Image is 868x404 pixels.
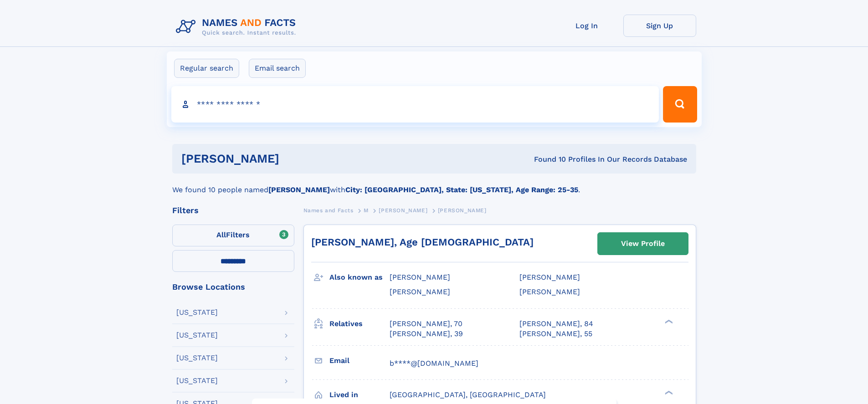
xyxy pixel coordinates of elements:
[598,233,688,255] a: View Profile
[329,316,390,332] h3: Relatives
[181,153,407,164] h1: [PERSON_NAME]
[390,390,546,399] span: [GEOGRAPHIC_DATA], [GEOGRAPHIC_DATA]
[329,353,390,368] h3: Email
[345,185,578,194] b: City: [GEOGRAPHIC_DATA], State: [US_STATE], Age Range: 25-35
[176,354,218,362] div: [US_STATE]
[174,59,239,78] label: Regular search
[176,332,218,339] div: [US_STATE]
[329,387,390,403] h3: Lived in
[216,230,226,239] span: All
[172,283,294,291] div: Browse Locations
[519,287,580,296] span: [PERSON_NAME]
[329,270,390,285] h3: Also known as
[172,225,294,246] label: Filters
[379,207,427,214] span: [PERSON_NAME]
[390,329,463,339] a: [PERSON_NAME], 39
[172,174,696,195] div: We found 10 people named with .
[268,185,330,194] b: [PERSON_NAME]
[303,205,354,216] a: Names and Facts
[172,15,303,39] img: Logo Names and Facts
[311,236,534,248] a: [PERSON_NAME], Age [DEMOGRAPHIC_DATA]
[390,273,450,281] span: [PERSON_NAME]
[390,287,450,296] span: [PERSON_NAME]
[519,319,593,329] a: [PERSON_NAME], 84
[172,206,294,215] div: Filters
[623,15,696,37] a: Sign Up
[621,233,665,254] div: View Profile
[364,207,369,214] span: M
[249,59,306,78] label: Email search
[364,205,369,216] a: M
[176,309,218,316] div: [US_STATE]
[176,377,218,384] div: [US_STATE]
[171,86,659,123] input: search input
[663,389,673,395] div: ❯
[663,318,673,324] div: ❯
[438,207,487,214] span: [PERSON_NAME]
[663,86,697,123] button: Search Button
[519,329,592,339] a: [PERSON_NAME], 55
[390,319,462,329] a: [PERSON_NAME], 70
[379,205,427,216] a: [PERSON_NAME]
[550,15,623,37] a: Log In
[519,273,580,281] span: [PERSON_NAME]
[406,154,687,164] div: Found 10 Profiles In Our Records Database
